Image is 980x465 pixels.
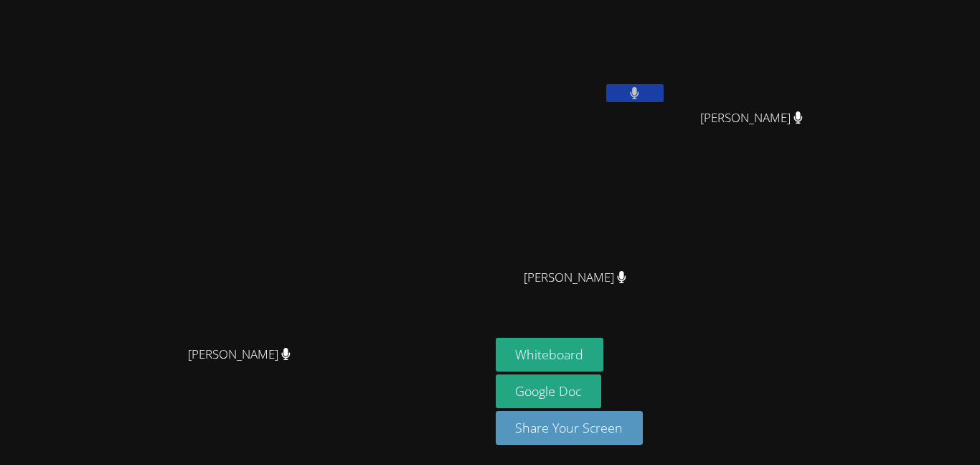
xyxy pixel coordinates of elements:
[700,108,803,129] span: [PERSON_NAME]
[496,338,604,372] button: Whiteboard
[496,374,602,408] a: Google Doc
[524,267,626,288] span: [PERSON_NAME]
[188,344,291,365] span: [PERSON_NAME]
[496,411,644,445] button: Share Your Screen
